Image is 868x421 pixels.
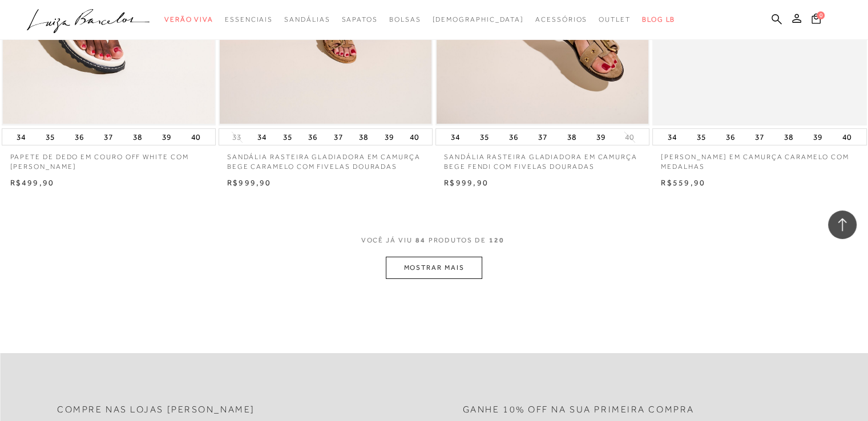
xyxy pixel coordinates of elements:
[381,129,397,145] button: 39
[57,404,255,415] h2: Compre nas lojas [PERSON_NAME]
[284,9,330,30] a: noSubCategoriesText
[432,15,524,23] span: [DEMOGRAPHIC_DATA]
[100,129,116,145] button: 37
[535,15,587,23] span: Acessórios
[415,236,426,257] span: 84
[808,13,824,28] button: 0
[188,129,204,145] button: 40
[164,15,213,23] span: Verão Viva
[432,9,524,30] a: noSubCategoriesText
[435,145,649,172] a: SANDÁLIA RASTEIRA GLADIADORA EM CAMURÇA BEGE FENDI COM FIVELAS DOURADAS
[599,9,631,30] a: noSubCategoriesText
[664,129,680,145] button: 34
[386,257,482,279] button: MOSTRAR MAIS
[159,129,175,145] button: 39
[447,129,463,145] button: 34
[10,178,55,187] span: R$499,90
[722,129,738,145] button: 36
[642,15,675,23] span: BLOG LB
[389,15,421,23] span: Bolsas
[227,178,272,187] span: R$999,90
[164,9,213,30] a: noSubCategoriesText
[652,145,866,172] a: [PERSON_NAME] EM CAMURÇA CARAMELO COM MEDALHAS
[506,129,522,145] button: 36
[254,129,270,145] button: 34
[752,129,768,145] button: 37
[839,129,855,145] button: 40
[284,15,330,23] span: Sandálias
[71,129,87,145] button: 36
[42,129,58,145] button: 35
[219,145,433,172] a: SANDÁLIA RASTEIRA GLADIADORA EM CAMURÇA BEGE CARAMELO COM FIVELAS DOURADAS
[130,129,146,145] button: 38
[599,15,631,23] span: Outlet
[389,9,421,30] a: noSubCategoriesText
[642,9,675,30] a: BLOG LB
[535,9,587,30] a: noSubCategoriesText
[592,129,608,145] button: 39
[444,178,488,187] span: R$999,90
[356,129,372,145] button: 38
[280,129,296,145] button: 35
[341,9,377,30] a: noSubCategoriesText
[564,129,580,145] button: 38
[2,145,216,172] a: PAPETE DE DEDO EM COURO OFF WHITE COM [PERSON_NAME]
[693,129,709,145] button: 35
[361,236,413,245] span: VOCê JÁ VIU
[330,129,346,145] button: 37
[463,404,695,415] h2: Ganhe 10% off na sua primeira compra
[225,9,273,30] a: noSubCategoriesText
[661,178,705,187] span: R$559,90
[429,236,486,245] span: PRODUTOS DE
[406,129,422,145] button: 40
[781,129,797,145] button: 38
[305,129,321,145] button: 36
[229,132,245,143] button: 33
[13,129,29,145] button: 34
[810,129,826,145] button: 39
[817,11,825,19] span: 0
[341,15,377,23] span: Sapatos
[225,15,273,23] span: Essenciais
[489,236,504,257] span: 120
[621,132,637,143] button: 40
[535,129,551,145] button: 37
[477,129,492,145] button: 35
